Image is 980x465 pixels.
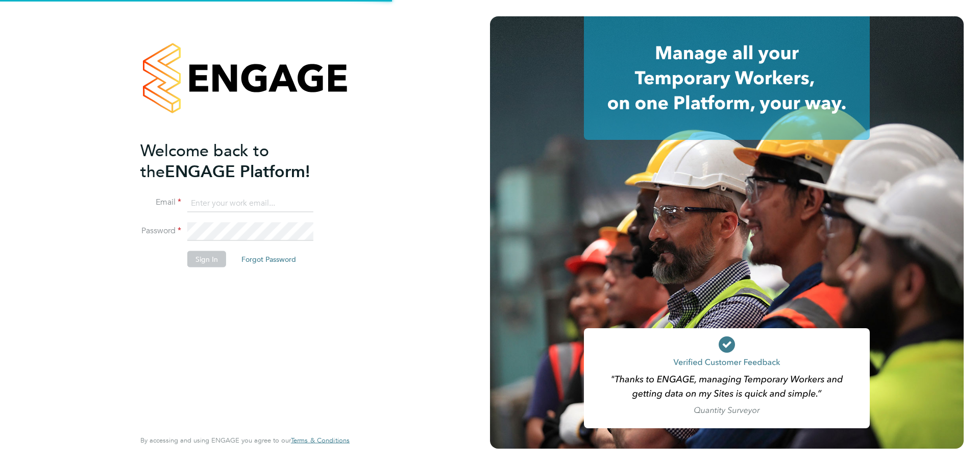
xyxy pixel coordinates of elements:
button: Sign In [187,251,226,267]
input: Enter your work email... [187,194,313,212]
a: Terms & Conditions [291,436,350,445]
button: Forgot Password [233,251,304,267]
h2: ENGAGE Platform! [140,140,339,182]
span: Terms & Conditions [291,436,350,445]
span: By accessing and using ENGAGE you agree to our [140,436,350,445]
span: Welcome back to the [140,140,269,181]
label: Password [140,226,181,236]
label: Email [140,197,181,208]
